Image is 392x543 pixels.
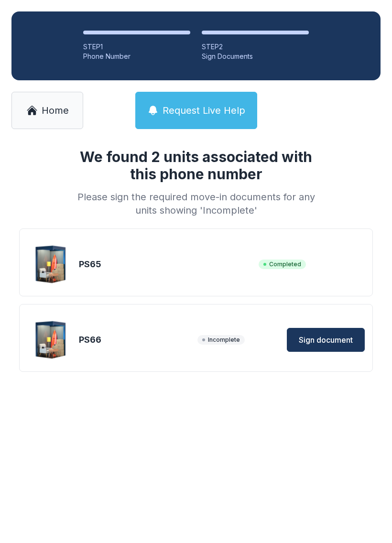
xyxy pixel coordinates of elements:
div: Please sign the required move-in documents for any units showing 'Incomplete' [74,190,318,217]
h1: We found 2 units associated with this phone number [74,148,318,183]
div: STEP 2 [202,42,309,52]
span: Completed [259,260,306,269]
div: STEP 1 [83,42,190,52]
span: Home [42,104,69,117]
div: PS66 [79,333,194,347]
span: Request Live Help [163,104,245,117]
span: Incomplete [197,335,245,345]
div: Sign Documents [202,52,309,61]
div: Phone Number [83,52,190,61]
span: Sign document [299,334,353,346]
div: PS65 [79,258,255,271]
